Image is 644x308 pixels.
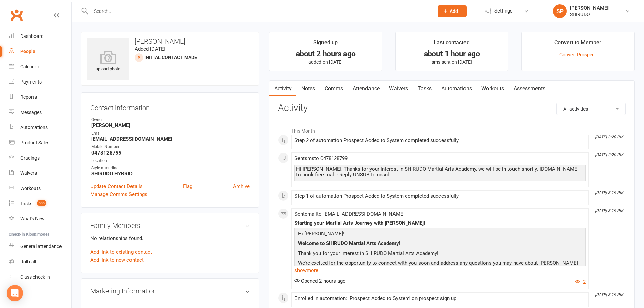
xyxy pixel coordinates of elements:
span: Settings [494,3,513,19]
div: Reports [20,94,37,100]
a: Gradings [9,150,71,166]
a: Tasks 505 [9,196,71,211]
strong: 0478128799 [91,150,250,156]
div: Roll call [20,259,36,264]
div: Gradings [20,155,40,161]
div: Step 2 of automation Prospect Added to System completed successfully [294,138,586,143]
button: 2 [575,278,586,286]
i: [DATE] 3:19 PM [595,292,623,297]
div: Convert to Member [554,38,601,50]
p: sms sent on [DATE] [402,59,502,65]
a: Clubworx [8,7,25,24]
a: Waivers [9,166,71,181]
a: Manage Comms Settings [90,190,147,198]
a: Class kiosk mode [9,269,71,285]
div: Messages [20,110,42,115]
div: Last contacted [434,38,470,50]
div: Tasks [20,201,32,206]
p: added on [DATE] [276,59,376,65]
a: Product Sales [9,135,71,150]
a: Automations [436,81,477,96]
div: about 2 hours ago [276,50,376,57]
a: Update Contact Details [90,182,143,190]
div: SP [553,4,567,18]
button: Add [438,5,467,17]
a: General attendance kiosk mode [9,239,71,254]
a: Comms [320,81,348,96]
div: Product Sales [20,140,49,145]
p: No relationships found. [90,234,250,242]
div: Open Intercom Messenger [7,285,23,301]
a: Convert Prospect [559,52,596,57]
span: 505 [37,200,46,206]
a: Workouts [477,81,509,96]
i: [DATE] 3:19 PM [595,208,623,213]
h3: Marketing Information [90,287,250,295]
h3: [PERSON_NAME] [87,38,253,45]
a: Add link to new contact [90,256,144,264]
div: Calendar [20,64,39,69]
a: Payments [9,74,71,90]
div: Payments [20,79,42,85]
a: What's New [9,211,71,227]
div: Enrolled in automation: 'Prospect Added to System' on prospect sign up [294,295,586,301]
span: Sent email to [EMAIL_ADDRESS][DOMAIN_NAME] [294,211,405,217]
div: General attendance [20,244,62,249]
div: Waivers [20,170,37,176]
time: Added [DATE] [135,46,165,52]
div: Class check-in [20,274,50,280]
a: show more [294,266,586,275]
div: Signed up [313,38,338,50]
i: [DATE] 3:20 PM [595,135,623,139]
strong: [PERSON_NAME] [91,122,250,128]
a: Messages [9,105,71,120]
a: Archive [233,182,250,190]
div: Dashboard [20,33,44,39]
li: This Month [278,124,626,135]
a: Workouts [9,181,71,196]
div: Hi [PERSON_NAME], Thanks for your interest in SHIRUDO Martial Arts Academy, we will be in touch s... [296,166,584,178]
input: Search... [89,6,429,16]
a: People [9,44,71,59]
div: What's New [20,216,45,221]
a: Dashboard [9,29,71,44]
a: Add link to existing contact [90,248,152,256]
h3: Family Members [90,222,250,229]
i: [DATE] 3:20 PM [595,152,623,157]
h3: Contact information [90,101,250,112]
p: Thank you for your interest in SHIRUDO Martial Arts Academy! [296,249,584,259]
strong: [EMAIL_ADDRESS][DOMAIN_NAME] [91,136,250,142]
a: Calendar [9,59,71,74]
a: Attendance [348,81,384,96]
div: upload photo [87,50,129,73]
a: Notes [296,81,320,96]
div: Mobile Number [91,144,250,150]
div: SHIRUDO [570,11,609,17]
div: [PERSON_NAME] [570,5,609,11]
div: Style attending [91,165,250,171]
div: People [20,49,35,54]
span: Opened 2 hours ago [294,278,346,284]
a: Flag [183,182,192,190]
h3: Activity [278,103,626,113]
div: Location [91,158,250,164]
p: We’re excited for the opportunity to connect with you soon and address any questions you may have... [296,259,584,277]
a: Waivers [384,81,413,96]
div: Automations [20,125,48,130]
span: Welcome to SHIRUDO Martial Arts Academy! [298,240,400,246]
span: Sent sms to 0478128799 [294,155,348,161]
span: Initial Contact made [144,55,197,60]
div: Owner [91,117,250,123]
p: Hi [PERSON_NAME]! [296,230,584,239]
a: Automations [9,120,71,135]
div: Workouts [20,186,41,191]
a: Assessments [509,81,550,96]
div: Starting your Martial Arts Journey with [PERSON_NAME]! [294,220,586,226]
span: Add [450,8,458,14]
a: Reports [9,90,71,105]
div: Step 1 of automation Prospect Added to System completed successfully [294,193,586,199]
strong: SHIRUDO HYBRID [91,171,250,177]
a: Activity [269,81,296,96]
a: Roll call [9,254,71,269]
a: Tasks [413,81,436,96]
